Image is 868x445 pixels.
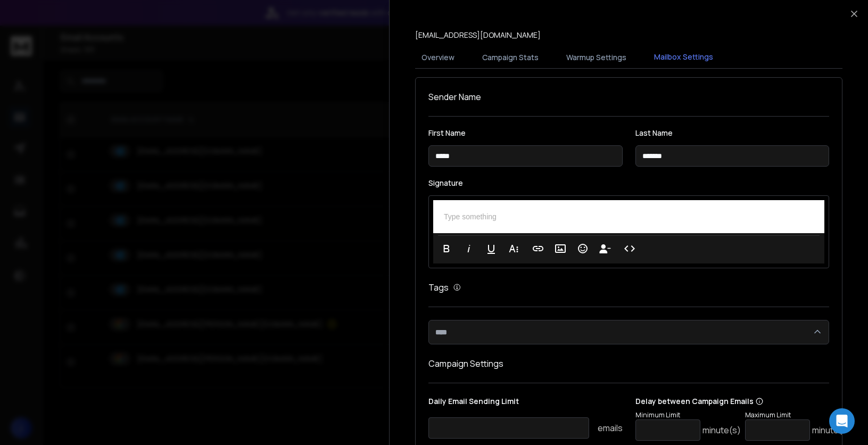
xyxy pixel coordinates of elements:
[702,424,741,436] p: minute(s)
[428,129,623,137] label: First Name
[415,46,461,69] button: Overview
[635,396,850,407] p: Delay between Campaign Emails
[503,238,524,259] button: More Text
[528,238,548,259] button: Insert Link (Ctrl+K)
[595,238,615,259] button: Insert Unsubscribe Link
[481,238,501,259] button: Underline (Ctrl+U)
[428,281,449,294] h1: Tags
[812,424,850,436] p: minute(s)
[745,411,850,419] p: Maximum Limit
[635,411,741,419] p: Minimum Limit
[573,238,593,259] button: Emoticons
[829,408,855,434] div: Open Intercom Messenger
[635,129,830,137] label: Last Name
[428,90,829,103] h1: Sender Name
[550,238,571,259] button: Insert Image (Ctrl+P)
[428,357,829,370] h1: Campaign Settings
[436,238,457,259] button: Bold (Ctrl+B)
[598,422,623,434] p: emails
[428,179,829,187] label: Signature
[476,46,545,69] button: Campaign Stats
[560,46,633,69] button: Warmup Settings
[415,30,541,40] p: [EMAIL_ADDRESS][DOMAIN_NAME]
[648,45,720,70] button: Mailbox Settings
[459,238,479,259] button: Italic (Ctrl+I)
[428,396,623,411] p: Daily Email Sending Limit
[619,238,640,259] button: Code View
